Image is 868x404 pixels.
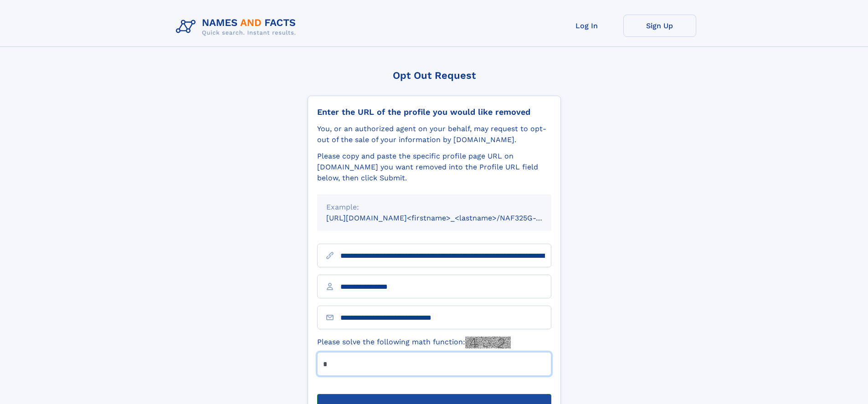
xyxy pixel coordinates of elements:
[308,70,561,81] div: Opt Out Request
[326,202,542,213] div: Example:
[326,214,569,222] small: [URL][DOMAIN_NAME]<firstname>_<lastname>/NAF325G-xxxxxxxx
[317,107,551,117] div: Enter the URL of the profile you would like removed
[317,337,511,348] label: Please solve the following math function:
[623,15,696,37] a: Sign Up
[317,123,551,145] div: You, or an authorized agent on your behalf, may request to opt-out of the sale of your informatio...
[317,151,551,184] div: Please copy and paste the specific profile page URL on [DOMAIN_NAME] you want removed into the Pr...
[550,15,623,37] a: Log In
[172,15,303,39] img: Logo Names and Facts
